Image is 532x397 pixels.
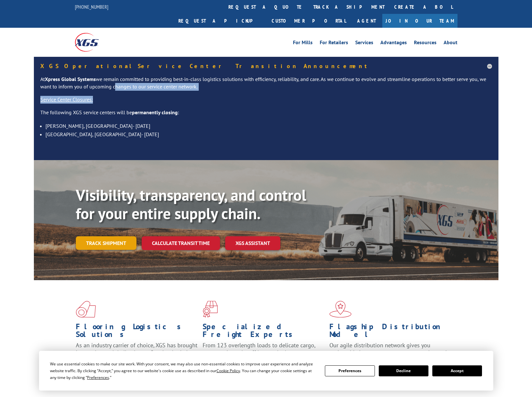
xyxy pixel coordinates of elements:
[132,109,178,116] strong: permanently closing
[320,40,348,47] a: For Retailers
[76,236,136,250] a: Track shipment
[45,122,492,130] li: [PERSON_NAME], [GEOGRAPHIC_DATA]- [DATE]
[45,130,492,138] li: [GEOGRAPHIC_DATA], [GEOGRAPHIC_DATA]- [DATE]
[293,40,313,47] a: For Mills
[76,185,306,224] b: Visibility, transparency, and control for your entire supply chain.
[87,375,109,380] span: Preferences
[203,323,325,341] h1: Specialized Freight Experts
[329,323,451,341] h1: Flagship Distribution Model
[329,341,448,357] span: Our agile distribution network gives you nationwide inventory management on demand.
[267,14,351,28] a: Customer Portal
[39,351,493,391] div: Cookie Consent Prompt
[174,14,267,28] a: Request a pickup
[216,368,240,373] span: Cookie Policy
[75,4,108,10] a: [PHONE_NUMBER]
[382,14,457,28] a: Join Our Team
[40,96,93,103] u: Service Center Closures:
[40,63,492,69] h5: XGS Operational Service Center Transition Announcement
[203,301,218,318] img: xgs-icon-focused-on-flooring-red
[329,301,352,318] img: xgs-icon-flagship-distribution-model-red
[351,14,382,28] a: Agent
[76,301,96,318] img: xgs-icon-total-supply-chain-intelligence-red
[40,76,492,96] p: At we remain committed to providing best-in-class logistics solutions with efficiency, reliabilit...
[45,76,96,82] strong: Xpress Global Systems
[414,40,437,47] a: Resources
[76,341,197,364] span: As an industry carrier of choice, XGS has brought innovation and dedication to flooring logistics...
[379,365,428,376] button: Decline
[444,40,457,47] a: About
[50,361,317,381] div: We use essential cookies to make our site work. With your consent, we may also use non-essential ...
[225,236,280,250] a: XGS ASSISTANT
[380,40,407,47] a: Advantages
[203,341,325,370] p: From 123 overlength loads to delicate cargo, our experienced staff knows the best way to move you...
[355,40,373,47] a: Services
[40,109,492,122] p: The following XGS service centers will be :
[325,365,375,376] button: Preferences
[142,236,220,250] a: Calculate transit time
[76,323,198,341] h1: Flooring Logistics Solutions
[432,365,482,376] button: Accept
